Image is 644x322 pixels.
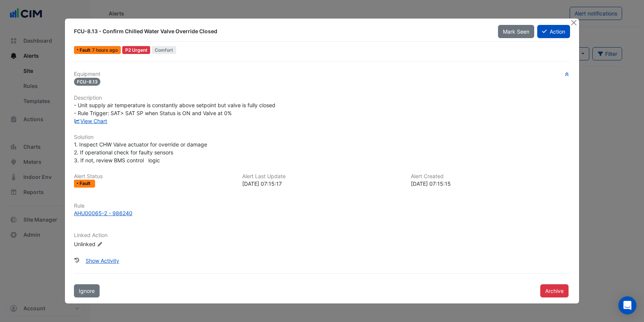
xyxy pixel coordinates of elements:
[81,254,124,267] button: Show Activity
[74,203,570,209] h6: Rule
[503,28,529,35] span: Mark Seen
[74,209,132,217] div: AHU00065-2 - 986240
[79,288,95,294] span: Ignore
[74,102,275,116] span: - Unit supply air temperature is constantly above setpoint but valve is fully closed - Rule Trigg...
[74,95,570,101] h6: Description
[74,134,570,140] h6: Solution
[74,209,570,217] a: AHU00065-2 - 986240
[74,232,570,239] h6: Linked Action
[74,118,108,124] a: View Chart
[92,47,118,53] span: Mon 08-Sep-2025 07:15 IST
[537,25,570,38] button: Action
[74,173,234,180] h6: Alert Status
[122,46,151,54] div: P2 Urgent
[80,181,92,186] span: Fault
[74,71,570,77] h6: Equipment
[242,180,402,188] div: [DATE] 07:15:17
[411,180,570,188] div: [DATE] 07:15:15
[411,173,570,180] h6: Alert Created
[570,18,578,26] button: Close
[152,46,176,54] span: Comfort
[74,240,164,248] div: Unlinked
[540,284,569,297] button: Archive
[80,48,92,52] span: Fault
[74,141,207,163] span: 1. Inspect CHW Valve actuator for override or damage 2. If operational check for faulty sensors 3...
[618,296,636,314] div: Open Intercom Messenger
[97,241,103,247] fa-icon: Edit Linked Action
[74,284,100,297] button: Ignore
[498,25,534,38] button: Mark Seen
[74,78,101,86] span: FCU-8.13
[242,173,402,180] h6: Alert Last Update
[74,28,489,35] div: FCU-8.13 - Confirm Chilled Water Valve Override Closed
